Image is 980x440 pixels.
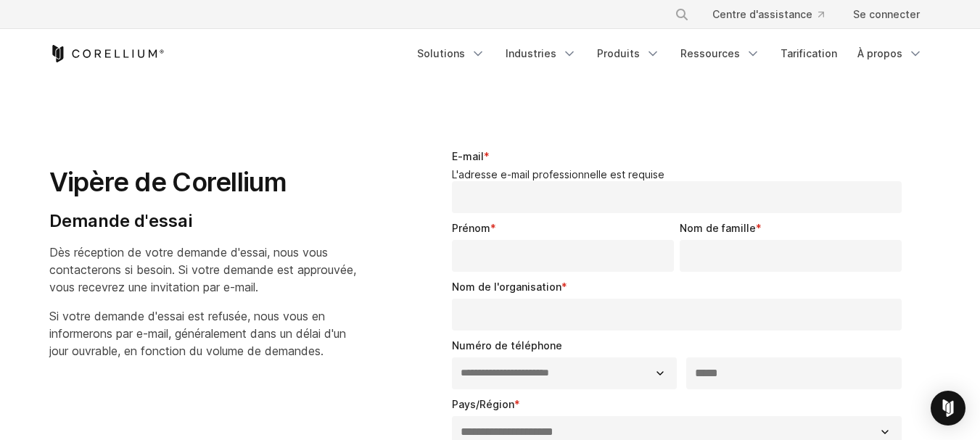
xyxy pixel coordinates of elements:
div: Menu de navigation [657,1,931,28]
font: Prénom [452,222,490,234]
font: E-mail [452,150,484,162]
font: L'adresse e-mail professionnelle est requise [452,168,664,180]
font: Demande d'essai [49,210,192,231]
a: Corellium Accueil [49,45,165,62]
div: Menu de navigation [408,41,931,67]
font: Nom de l'organisation [452,281,561,293]
font: Ressources [680,47,740,59]
font: À propos [857,47,902,59]
div: Open Intercom Messenger [931,391,965,426]
font: Industries [506,47,556,59]
font: Centre d'assistance [712,8,812,20]
button: Recherche [669,1,695,28]
font: Pays/Région [452,398,514,410]
font: Numéro de téléphone [452,339,562,352]
font: Se connecter [853,8,920,20]
font: Dès réception de votre demande d'essai, nous vous contacterons si besoin. Si votre demande est ap... [49,245,356,294]
font: Solutions [417,47,465,59]
font: Si votre demande d'essai est refusée, nous vous en informerons par e-mail, généralement dans un d... [49,309,346,358]
font: Produits [597,47,640,59]
font: Nom de famille [680,222,756,234]
font: Tarification [781,47,837,59]
font: Vipère de Corellium [49,166,287,198]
